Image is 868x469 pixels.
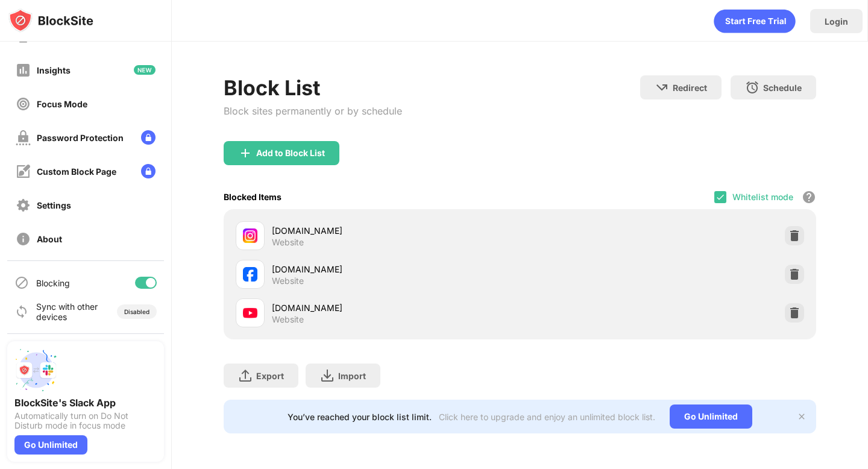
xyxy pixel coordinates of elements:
[14,411,157,430] div: Automatically turn on Do Not Disturb mode in focus mode
[338,371,366,381] div: Import
[141,164,156,178] img: lock-menu.svg
[243,228,257,243] img: favicons
[715,192,725,202] img: check.svg
[272,224,520,237] div: [DOMAIN_NAME]
[224,192,281,202] div: Blocked Items
[797,412,807,421] img: x-button.svg
[16,63,31,78] img: insights-off.svg
[37,133,124,143] div: Password Protection
[243,267,257,282] img: favicons
[272,263,520,275] div: [DOMAIN_NAME]
[439,412,655,422] div: Click here to upgrade and enjoy an unlimited block list.
[134,65,156,75] img: new-icon.svg
[243,306,257,320] img: favicons
[14,397,157,409] div: BlockSite's Slack App
[36,301,98,322] div: Sync with other devices
[825,16,848,27] div: Login
[8,8,93,33] img: logo-blocksite.svg
[16,231,31,247] img: about-off.svg
[14,435,87,455] div: Go Unlimited
[224,105,402,117] div: Block sites permanently or by schedule
[124,308,149,315] div: Disabled
[36,278,70,288] div: Blocking
[272,301,520,314] div: [DOMAIN_NAME]
[16,130,31,145] img: password-protection-off.svg
[14,275,29,290] img: blocking-icon.svg
[141,130,156,145] img: lock-menu.svg
[37,31,85,42] div: Usage Limit
[272,275,304,286] div: Website
[37,234,62,244] div: About
[14,304,29,319] img: sync-icon.svg
[714,9,796,33] div: animation
[256,148,325,158] div: Add to Block List
[288,412,432,422] div: You’ve reached your block list limit.
[16,164,31,179] img: customize-block-page-off.svg
[37,99,87,109] div: Focus Mode
[763,83,802,93] div: Schedule
[272,237,304,248] div: Website
[670,404,752,429] div: Go Unlimited
[673,83,707,93] div: Redirect
[224,75,402,100] div: Block List
[272,314,304,325] div: Website
[256,371,284,381] div: Export
[14,348,58,392] img: push-slack.svg
[37,200,71,210] div: Settings
[37,65,71,75] div: Insights
[37,166,116,177] div: Custom Block Page
[16,198,31,213] img: settings-off.svg
[732,192,793,202] div: Whitelist mode
[16,96,31,112] img: focus-off.svg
